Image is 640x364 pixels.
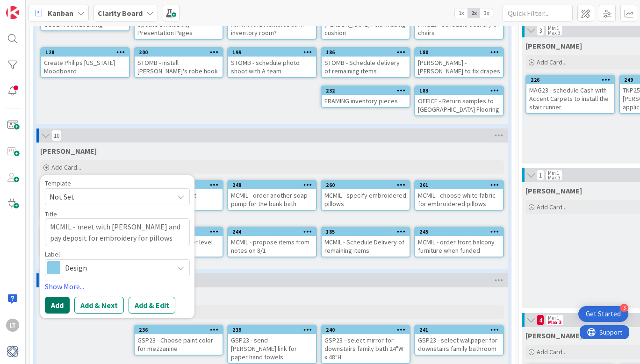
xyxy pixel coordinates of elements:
div: 260 [322,181,410,189]
div: 180 [415,48,503,57]
div: 185 [326,228,410,235]
div: 261 [415,181,503,189]
div: STOMB - install [PERSON_NAME]'s robe hook [135,57,223,77]
div: Max 3 [548,320,561,325]
div: MCMIL - Schedule Delivery of remaining items [322,236,410,257]
div: 241 [415,326,503,334]
div: 226 [526,76,614,84]
a: 180[PERSON_NAME] - [PERSON_NAME] to fix drapes [414,47,504,78]
span: 4 [537,314,544,326]
span: MCMIL McMillon [40,146,97,156]
span: Template [45,180,71,186]
div: Update STARability Presentation Pages [135,18,223,39]
div: 128 [45,49,129,56]
div: 239GSP23 - send [PERSON_NAME] link for paper hand towels [228,326,316,363]
div: 236GSP23 - Choose paint color for mezzanine [135,326,223,355]
div: MAG23 - schedule Cash with Accent Carpets to install the stair runner [526,84,614,113]
div: Max 3 [548,175,560,180]
div: 248 [228,181,316,189]
div: Create Philips [US_STATE] Moodboard [41,57,129,77]
a: 260MCMIL - specify embroidered pillows [321,180,410,211]
div: 186 [326,49,410,56]
img: Visit kanbanzone.com [6,6,19,19]
div: MAG23 - schedule delivery of chairs [415,18,503,39]
div: GSP23 - Choose paint color for mezzanine [135,334,223,355]
button: Add & Next [74,297,124,314]
div: 183OFFICE - Return samples to [GEOGRAPHIC_DATA] Flooring [415,86,503,115]
a: 248MCMIL - order another soap pump for the bunk bath [227,180,317,211]
div: 241 [419,327,503,333]
div: LT [6,319,19,332]
span: Label [45,251,60,257]
div: 200 [135,48,223,57]
a: 128Create Philips [US_STATE] Moodboard [40,47,130,78]
div: Min 1 [548,315,559,320]
div: 3 [620,304,628,312]
span: Add Card... [51,163,81,171]
a: 239GSP23 - send [PERSON_NAME] link for paper hand towels [227,325,317,364]
span: 1 [537,170,544,181]
div: 180 [419,49,503,56]
div: MCMIL - propose items from notes on 8/1 [228,236,316,257]
div: 248MCMIL - order another soap pump for the bunk bath [228,181,316,210]
div: STOMB - Schedule delivery of remaining items [322,57,410,77]
div: 245 [415,228,503,236]
span: 2x [467,8,480,18]
div: MCMIL - choose white fabric for embroidered pillows [415,189,503,210]
div: 232 [326,87,410,94]
div: OFFICE - Return samples to [GEOGRAPHIC_DATA] Flooring [415,95,503,115]
button: Add [45,297,70,314]
div: STOMB - schedule photo shoot with A team [228,57,316,77]
a: 199STOMB - schedule photo shoot with A team [227,47,317,78]
a: 261MCMIL - choose white fabric for embroidered pillows [414,180,504,211]
div: 226MAG23 - schedule Cash with Accent Carpets to install the stair runner [526,76,614,113]
a: Show More... [45,281,190,292]
div: 245 [419,228,503,235]
a: 236GSP23 - Choose paint color for mezzanine [134,325,223,356]
div: MCMIL - order front balcony furniture when funded [415,236,503,257]
input: Quick Filter... [503,5,573,21]
div: 240 [322,326,410,334]
div: 239 [228,326,316,334]
span: Add Card... [537,203,567,211]
div: 232FRAMING inventory pieces [322,86,410,107]
a: 240GSP23 - select mirror for downstairs family bath 24"W x 48"H [321,325,410,364]
div: 200STOMB - install [PERSON_NAME]'s robe hook [135,48,223,77]
div: 244MCMIL - propose items from notes on 8/1 [228,228,316,257]
span: 10 [51,130,62,141]
div: 241GSP23 - select wallpaper for downstairs family bathroom [415,326,503,355]
div: 128 [41,48,129,57]
div: FRAMING inventory pieces [322,95,410,107]
div: ARTHR Find Memorabilia in inventory room? [228,18,316,39]
div: 226 [531,77,614,83]
span: Hannah [525,331,582,340]
a: 185MCMIL - Schedule Delivery of remaining items [321,227,410,257]
div: 186 [322,48,410,57]
a: 200STOMB - install [PERSON_NAME]'s robe hook [134,47,223,78]
a: 241GSP23 - select wallpaper for downstairs family bathroom [414,325,504,356]
textarea: MCMIL - meet with [PERSON_NAME] and pay deposit for embroidery for pillows [45,218,190,246]
div: 244 [228,228,316,236]
div: 199 [232,49,316,56]
div: 183 [415,86,503,95]
span: 1x [455,8,467,18]
div: 248 [232,182,316,188]
label: Title [45,210,57,218]
div: Open Get Started checklist, remaining modules: 3 [578,306,628,322]
div: 128Create Philips [US_STATE] Moodboard [41,48,129,77]
div: [PERSON_NAME] - [PERSON_NAME] to fix drapes [415,57,503,77]
div: 261MCMIL - choose white fabric for embroidered pillows [415,181,503,210]
div: GSP23 - select wallpaper for downstairs family bathroom [415,334,503,355]
div: 185 [322,228,410,236]
div: 199 [228,48,316,57]
div: GSP23 - select mirror for downstairs family bath 24"W x 48"H [322,334,410,363]
div: 186STOMB - Schedule delivery of remaining items [322,48,410,77]
div: 232 [322,86,410,95]
a: 232FRAMING inventory pieces [321,86,410,108]
div: 200 [139,49,223,56]
span: Add Card... [537,58,567,66]
div: [PERSON_NAME] Find missing cushion [322,18,410,39]
div: 240 [326,327,410,333]
div: 183 [419,87,503,94]
div: 236 [135,326,223,334]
